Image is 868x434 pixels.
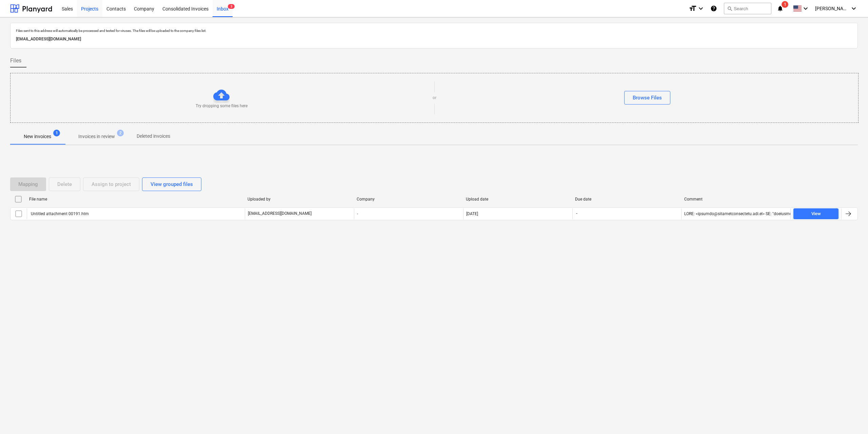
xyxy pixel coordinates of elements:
div: View [811,210,821,218]
div: Comment [684,197,788,202]
div: Try dropping some files hereorBrowse Files [10,73,859,123]
button: Search [724,3,771,14]
div: View grouped files [151,180,193,189]
div: Company [357,197,460,202]
i: keyboard_arrow_down [802,4,810,13]
div: - [354,208,463,219]
i: notifications [777,4,784,13]
p: Invoices in review [78,133,115,140]
div: File name [29,197,242,202]
p: Try dropping some files here [196,103,248,109]
span: 2 [117,130,124,136]
span: 1 [782,1,788,8]
p: Deleted invoices [137,133,170,140]
div: Due date [575,197,679,202]
span: [PERSON_NAME] [815,6,849,11]
div: Untitled attachment 00191.htm [30,211,89,216]
p: [EMAIL_ADDRESS][DOMAIN_NAME] [248,211,312,216]
span: 3 [228,4,235,9]
p: or [433,95,436,101]
span: - [575,211,578,216]
p: Files sent to this address will automatically be processed and tested for viruses. The files will... [16,29,852,33]
button: Browse Files [624,91,670,105]
iframe: Chat Widget [834,401,868,434]
span: 1 [53,130,60,136]
div: [DATE] [466,211,478,216]
i: Knowledge base [710,4,717,13]
div: Uploaded by [248,197,351,202]
div: Browse Files [633,93,662,102]
button: View grouped files [142,177,201,191]
button: View [793,208,839,219]
i: keyboard_arrow_down [697,4,705,13]
div: Upload date [466,197,570,202]
span: search [727,6,732,11]
p: New invoices [24,133,51,140]
i: format_size [689,4,697,13]
i: keyboard_arrow_down [850,4,858,13]
span: Files [10,57,21,65]
p: [EMAIL_ADDRESS][DOMAIN_NAME] [16,36,852,43]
